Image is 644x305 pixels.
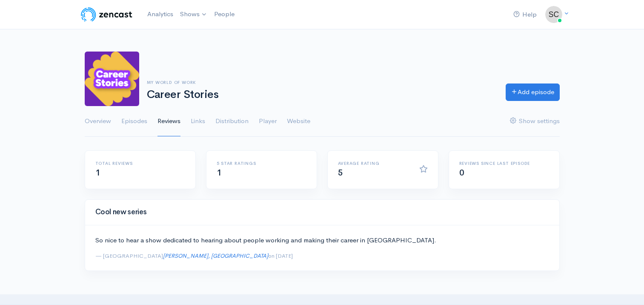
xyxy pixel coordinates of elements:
h6: Reviews since last episode [459,161,549,166]
h6: Average rating [338,161,409,166]
img: ... [545,6,562,23]
cite: Source Title [163,252,268,259]
span: 1 [217,167,222,178]
a: Analytics [144,5,177,23]
span: 1 [95,167,100,178]
h1: Career Stories [147,89,495,101]
a: Help [510,6,540,24]
h6: Total reviews [95,161,185,166]
a: Player [259,106,277,137]
a: Overview [85,106,111,137]
footer: [GEOGRAPHIC_DATA] on [DATE] [95,252,549,260]
a: Links [191,106,205,137]
a: People [211,5,238,23]
a: Add episode [506,83,560,101]
h6: 5 star ratings [217,161,306,166]
span: 5 [338,167,343,178]
a: Distribution [215,106,249,137]
a: [PERSON_NAME], [GEOGRAPHIC_DATA] [163,252,268,259]
p: So nice to hear a show dedicated to hearing about people working and making their career in [GEOG... [95,236,549,245]
a: Show settings [510,106,560,137]
img: ZenCast Logo [80,6,134,23]
a: Website [287,106,310,137]
h3: Cool new series [95,208,549,216]
a: Reviews [157,106,180,137]
a: Episodes [121,106,147,137]
span: 0 [459,167,464,178]
h6: My World of Work [147,80,495,85]
a: Shows [177,5,211,24]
